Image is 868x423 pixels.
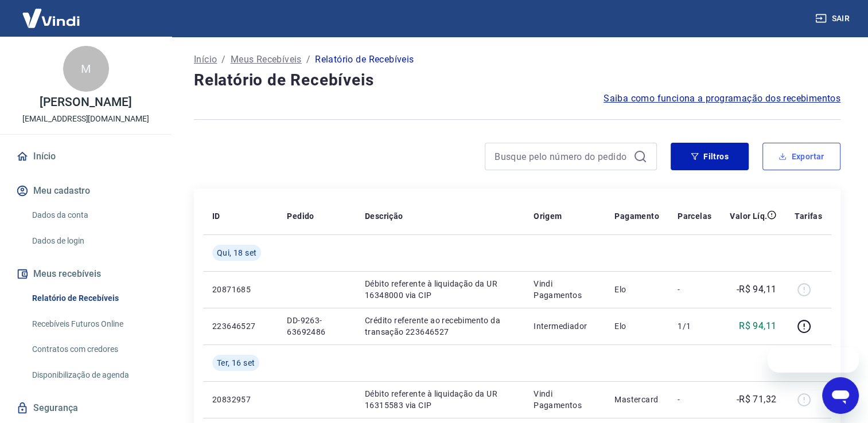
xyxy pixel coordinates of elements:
button: Filtros [671,143,749,170]
p: Débito referente à liquidação da UR 16348000 via CIP [365,278,515,301]
p: 1/1 [678,320,711,332]
iframe: Mensagem da empresa [768,347,859,373]
button: Meu cadastro [14,178,158,203]
p: DD-9263-63692486 [287,315,347,338]
a: Relatório de Recebíveis [28,287,158,310]
p: [EMAIL_ADDRESS][DOMAIN_NAME] [22,113,149,125]
p: Mastercard [614,394,659,405]
p: Pagamento [614,210,659,222]
a: Dados de login [28,229,158,253]
button: Meus recebíveis [14,261,158,287]
p: Relatório de Recebíveis [315,53,414,66]
button: Sair [813,8,854,29]
p: R$ 94,11 [739,319,776,333]
p: -R$ 71,32 [737,393,777,406]
p: Origem [534,210,562,222]
p: -R$ 94,11 [737,283,777,296]
a: Contratos com credores [28,338,158,361]
p: ID [212,210,220,222]
h4: Relatório de Recebíveis [194,69,840,92]
p: Tarifas [795,210,822,222]
p: / [306,53,310,66]
a: Disponibilização de agenda [28,363,158,387]
p: - [678,394,711,405]
p: Elo [614,320,659,332]
p: Intermediador [534,320,596,332]
p: 20832957 [212,394,268,405]
span: Ter, 16 set [217,357,255,369]
a: Recebíveis Futuros Online [28,312,158,336]
p: Valor Líq. [730,210,767,222]
p: Elo [614,284,659,295]
span: Qui, 18 set [217,247,256,258]
div: M [63,46,109,92]
p: Vindi Pagamentos [534,278,596,301]
a: Segurança [14,395,158,421]
a: Início [194,53,217,66]
p: - [678,284,711,295]
a: Dados da conta [28,203,158,227]
p: Débito referente à liquidação da UR 16315583 via CIP [365,388,515,411]
p: 20871685 [212,284,268,295]
p: Crédito referente ao recebimento da transação 223646527 [365,315,515,338]
img: Vindi [14,1,88,36]
a: Meus Recebíveis [231,53,302,66]
a: Início [14,144,158,169]
a: Saiba como funciona a programação dos recebimentos [604,92,840,105]
p: / [221,53,225,66]
p: Parcelas [678,210,711,222]
button: Exportar [762,143,840,170]
p: 223646527 [212,320,268,332]
input: Busque pelo número do pedido [495,148,629,165]
p: Vindi Pagamentos [534,388,596,411]
iframe: Botão para abrir a janela de mensagens [822,377,859,414]
p: Pedido [287,210,314,222]
p: [PERSON_NAME] [40,96,131,108]
p: Descrição [365,210,403,222]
